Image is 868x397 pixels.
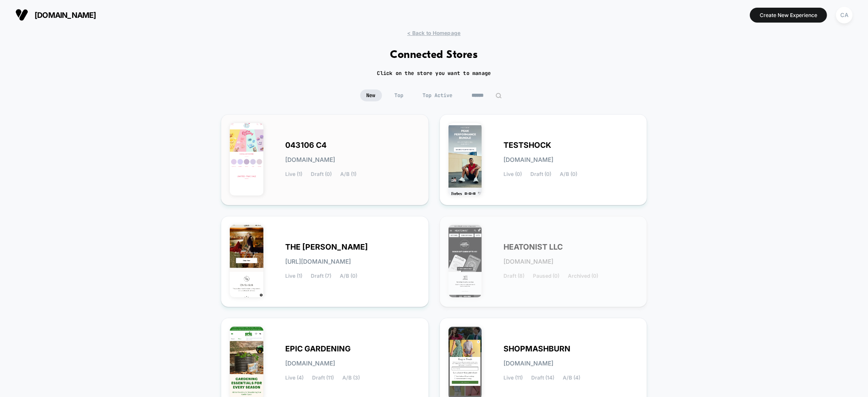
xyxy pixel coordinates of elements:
[417,89,459,101] span: Top Active
[560,171,578,177] span: A/B (0)
[563,375,581,381] span: A/B (4)
[504,142,552,148] span: TESTSHOCK
[377,70,491,77] h2: Click on the store you want to manage
[836,7,853,23] div: CA
[285,142,327,148] span: 043106 C4
[13,8,99,22] button: [DOMAIN_NAME]
[407,30,460,36] span: < Back to Homepage
[531,171,552,177] span: Draft (0)
[504,157,554,163] span: [DOMAIN_NAME]
[750,8,827,23] button: Create New Experience
[311,273,331,279] span: Draft (7)
[448,123,482,196] img: TESTSHOCK
[833,6,855,24] button: CA
[504,346,571,352] span: SHOPMASHBURN
[504,171,522,177] span: Live (0)
[504,375,523,381] span: Live (11)
[504,360,554,366] span: [DOMAIN_NAME]
[340,273,357,279] span: A/B (0)
[388,89,410,101] span: Top
[448,225,482,297] img: HEATONIST_LLC
[285,259,351,265] span: [URL][DOMAIN_NAME]
[568,273,599,279] span: Archived (0)
[285,346,351,352] span: EPIC GARDENING
[311,171,332,177] span: Draft (0)
[285,244,368,250] span: THE [PERSON_NAME]
[391,49,478,61] h1: Connected Stores
[285,375,304,381] span: Live (4)
[360,89,382,101] span: New
[342,375,360,381] span: A/B (3)
[285,171,302,177] span: Live (1)
[230,123,263,196] img: 043106_C4
[15,9,28,21] img: Visually logo
[533,273,560,279] span: Paused (0)
[532,375,555,381] span: Draft (14)
[312,375,334,381] span: Draft (11)
[340,171,356,177] span: A/B (1)
[504,259,554,265] span: [DOMAIN_NAME]
[495,92,502,99] img: edit
[285,273,302,279] span: Live (1)
[504,244,563,250] span: HEATONIST LLC
[230,225,263,297] img: THE_LOLA_BLANKET
[35,11,96,20] span: [DOMAIN_NAME]
[285,360,335,366] span: [DOMAIN_NAME]
[504,273,525,279] span: Draft (8)
[285,157,335,163] span: [DOMAIN_NAME]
